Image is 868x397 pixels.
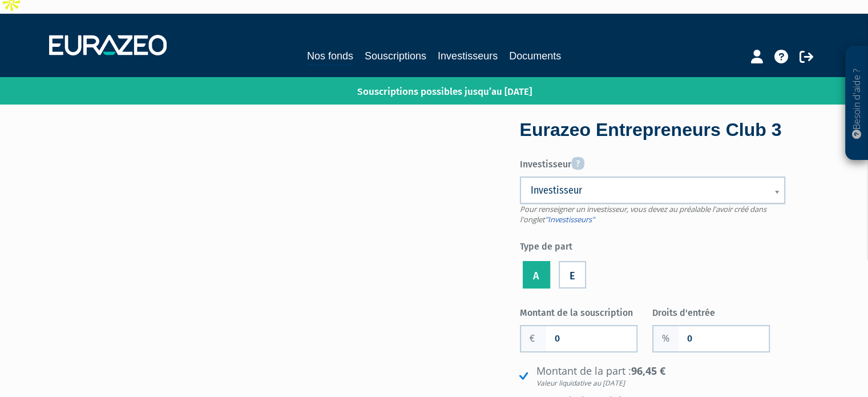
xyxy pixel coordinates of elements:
label: E [559,261,586,288]
p: Souscriptions possibles jusqu’au [DATE] [324,79,532,99]
span: Pour renseigner un investisseur, vous devez au préalable l'avoir créé dans l'onglet [520,204,766,225]
label: Montant de la souscription [520,303,653,320]
em: Valeur liquidative au [DATE] [536,378,785,388]
li: Montant de la part : [516,364,785,388]
span: Investisseur [531,183,760,197]
input: Frais d'entrée [679,326,769,351]
a: Souscriptions [365,48,426,64]
input: Montant de la souscription souhaité [546,326,636,351]
strong: 96,45 € [536,364,785,388]
a: Nos fonds [307,48,353,66]
iframe: Eurazeo Entrepreneurs Club 3 [83,122,487,349]
label: Type de part [520,236,785,254]
label: Investisseur [520,153,785,171]
label: A [523,261,550,288]
a: Investisseurs [438,48,498,64]
label: Droits d'entrée [652,303,785,320]
div: Eurazeo Entrepreneurs Club 3 [520,117,785,143]
a: Documents [509,48,561,64]
a: "Investisseurs" [545,214,595,224]
p: Besoin d'aide ? [850,52,863,155]
img: 1732889491-logotype_eurazeo_blanc_rvb.png [49,35,167,55]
